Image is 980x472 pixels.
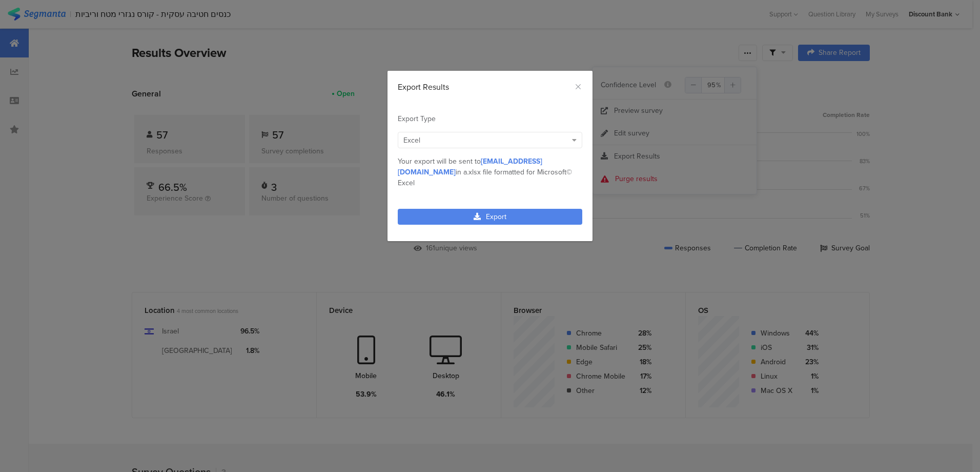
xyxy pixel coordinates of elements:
a: Export [398,209,582,225]
div: dialog [387,71,593,241]
span: [EMAIL_ADDRESS][DOMAIN_NAME] [398,156,542,178]
span: Excel [403,135,420,146]
div: Export Results [398,81,582,93]
div: Export Type [398,113,582,124]
span: .xlsx file formatted for Microsoft© Excel [398,167,572,188]
div: Your export will be sent to in a [398,156,582,188]
button: Close [574,81,582,93]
